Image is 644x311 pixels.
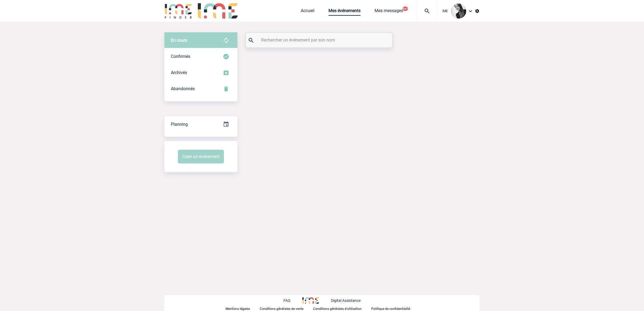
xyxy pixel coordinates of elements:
[313,306,371,311] a: Conditions générales d'utilisation
[164,81,237,97] div: Retrouvez ici tous vos événements annulés
[403,6,408,11] button: 99+
[164,65,237,81] div: Retrouvez ici tous les événements que vous avez décidé d'archiver
[371,307,410,311] p: Politique de confidentialité
[178,150,224,163] button: Créer un événement
[313,307,362,311] p: Conditions générales d'utilisation
[375,8,403,16] a: Mes messages
[442,9,448,13] span: IME
[171,86,195,91] span: Abandonnés
[171,122,188,127] span: Planning
[302,297,319,304] img: http://www.idealmeetingsevents.fr/
[328,8,361,16] a: Mes événements
[301,8,314,16] a: Accueil
[331,298,361,303] p: Digital Assistance
[260,307,303,311] p: Conditions générales de vente
[371,306,419,311] a: Politique de confidentialité
[283,298,302,303] a: FAQ
[171,38,187,43] span: En cours
[226,307,250,311] p: Mentions légales
[171,54,190,59] span: Confirmés
[260,306,313,311] a: Conditions générales de vente
[451,4,466,19] img: 101050-0.jpg
[164,3,192,19] img: IME-Finder
[164,32,237,48] div: Retrouvez ici tous vos évènements avant confirmation
[164,116,237,132] a: Planning
[283,298,290,303] p: FAQ
[164,116,237,132] div: Retrouvez ici tous vos événements organisés par date et état d'avancement
[260,36,380,44] input: Rechercher un événement par son nom
[226,306,260,311] a: Mentions légales
[171,70,187,75] span: Archivés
